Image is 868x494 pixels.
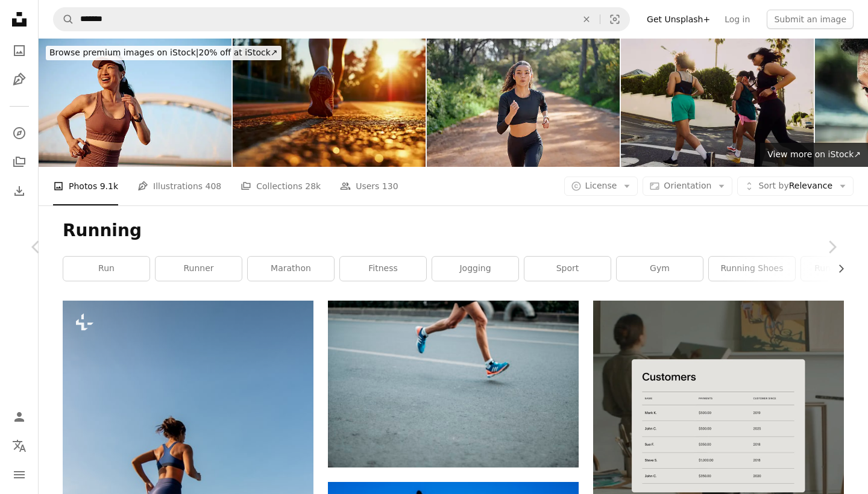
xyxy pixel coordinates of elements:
[664,181,711,190] span: Orientation
[328,301,579,467] img: pair of blue-and-white Adidas running shoes
[241,167,321,205] a: Collections 28k
[156,257,242,281] a: runner
[54,8,74,31] button: Search Unsplash
[760,143,868,167] a: View more on iStock↗
[7,67,31,92] a: Illustrations
[709,257,795,281] a: running shoes
[796,189,868,305] a: Next
[767,10,854,29] button: Submit an image
[7,121,31,145] a: Explore
[7,434,31,458] button: Language
[39,39,289,67] a: Browse premium images on iStock|20% off at iStock↗
[46,46,281,60] div: 20% off at iStock ↗
[7,405,31,429] a: Log in / Sign up
[585,181,617,190] span: License
[7,179,31,203] a: Download History
[427,39,620,167] img: Fitness, running and woman in nature for exercise, marathon training and cardio workout in mornin...
[617,257,703,281] a: gym
[305,180,321,193] span: 28k
[758,181,788,190] span: Sort by
[621,39,814,167] img: Group of gen z friends running together in the city
[63,220,844,242] h1: Running
[328,378,579,389] a: pair of blue-and-white Adidas running shoes
[643,177,732,196] button: Orientation
[640,10,717,29] a: Get Unsplash+
[206,180,222,193] span: 408
[382,180,398,193] span: 130
[737,177,854,196] button: Sort byRelevance
[524,257,611,281] a: sport
[49,48,198,57] span: Browse premium images on iStock |
[233,39,426,167] img: Slender Legs In Sneakers Of A Girl Running In The Rays Of The Rising Sun. Copy Space
[63,257,149,281] a: run
[573,8,600,31] button: Clear
[600,8,629,31] button: Visual search
[53,7,630,31] form: Find visuals sitewide
[432,257,518,281] a: jogging
[767,149,861,159] span: View more on iStock ↗
[7,150,31,174] a: Collections
[137,167,221,205] a: Illustrations 408
[7,463,31,487] button: Menu
[7,39,31,63] a: Photos
[340,257,426,281] a: fitness
[564,177,638,196] button: License
[63,483,313,494] a: a woman running on a road with a sky background
[39,39,231,167] img: Asian woman running outside and listening music with wireless earphones
[248,257,334,281] a: marathon
[717,10,757,29] a: Log in
[340,167,398,205] a: Users 130
[758,180,832,192] span: Relevance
